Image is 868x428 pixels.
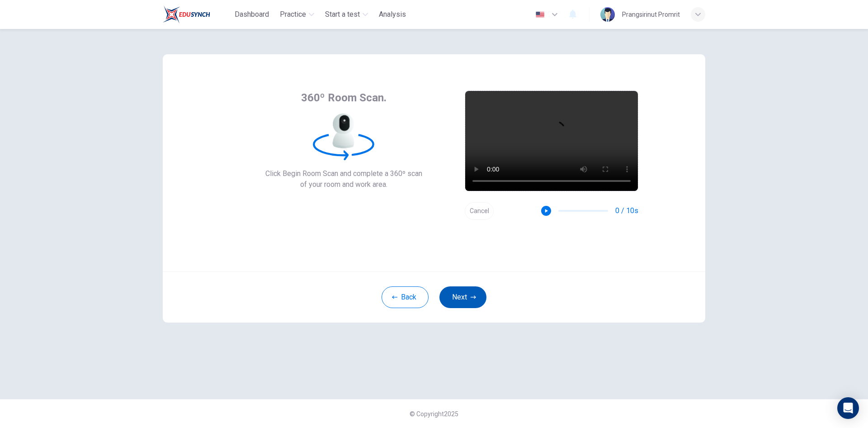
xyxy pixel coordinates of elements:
img: Train Test logo [163,5,210,24]
button: Cancel [465,202,494,220]
span: Click Begin Room Scan and complete a 360º scan [265,168,422,179]
a: Train Test logo [163,5,231,24]
button: Back [382,286,429,308]
button: Next [439,286,486,308]
button: Dashboard [231,6,273,23]
span: Start a test [325,9,360,20]
span: 0 / 10s [615,205,638,216]
button: Practice [276,6,318,23]
button: Analysis [375,6,410,23]
span: Analysis [379,9,406,20]
div: Prangsirinut Promrit [622,9,680,20]
img: en [534,11,546,18]
span: 360º Room Scan. [301,90,387,105]
img: Profile picture [600,7,615,22]
span: © Copyright 2025 [410,410,458,418]
button: Start a test [321,6,372,23]
span: Dashboard [235,9,269,20]
span: Practice [280,9,306,20]
div: Open Intercom Messenger [837,397,859,419]
span: of your room and work area. [265,179,422,190]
